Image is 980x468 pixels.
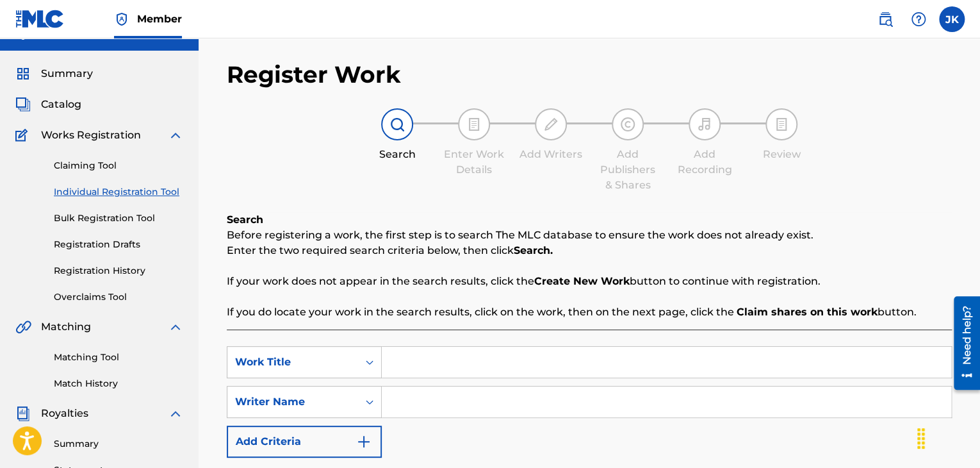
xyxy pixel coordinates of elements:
[916,406,980,468] iframe: Chat Widget
[749,147,813,162] div: Review
[41,406,88,421] span: Royalties
[673,147,737,178] div: Add Recording
[774,117,789,132] img: step indicator icon for Review
[906,6,931,32] div: Help
[54,290,183,304] a: Overclaims Tool
[227,274,952,289] p: If your work does not appear in the search results, click the button to continue with registration.
[54,264,183,278] a: Registration History
[41,97,81,112] span: Catalog
[54,377,183,390] a: Match History
[168,128,183,143] img: expand
[227,426,382,458] button: Add Criteria
[519,147,583,162] div: Add Writers
[911,12,926,27] img: help
[356,434,372,449] img: 9d2ae6d4665cec9f34b9.svg
[54,238,183,251] a: Registration Drafts
[54,185,183,199] a: Individual Registration Tool
[596,147,660,193] div: Add Publishers & Shares
[227,60,401,89] h2: Register Work
[137,12,182,26] span: Member
[41,128,141,143] span: Works Registration
[365,147,429,162] div: Search
[15,406,31,421] img: Royalties
[543,117,559,132] img: step indicator icon for Add Writers
[54,212,183,225] a: Bulk Registration Tool
[534,275,630,287] strong: Create New Work
[54,437,183,451] a: Summary
[737,306,878,318] strong: Claim shares on this work
[235,394,350,410] div: Writer Name
[878,12,893,27] img: search
[227,305,952,320] p: If you do locate your work in the search results, click on the work, then on the next page, click...
[54,159,183,172] a: Claiming Tool
[620,117,635,132] img: step indicator icon for Add Publishers & Shares
[466,117,482,132] img: step indicator icon for Enter Work Details
[442,147,506,178] div: Enter Work Details
[939,6,965,32] div: User Menu
[168,406,183,421] img: expand
[15,128,32,143] img: Works Registration
[514,244,553,256] strong: Search.
[227,243,952,258] p: Enter the two required search criteria below, then click
[15,97,31,112] img: Catalog
[389,117,405,132] img: step indicator icon for Search
[872,6,898,32] a: Public Search
[227,228,952,243] p: Before registering a work, the first step is to search The MLC database to ensure the work does n...
[54,351,183,364] a: Matching Tool
[15,319,31,335] img: Matching
[697,117,712,132] img: step indicator icon for Add Recording
[15,97,81,112] a: CatalogCatalog
[114,12,129,27] img: Top Rightsholder
[911,419,931,458] div: Drag
[235,355,350,370] div: Work Title
[227,213,263,226] b: Search
[15,66,31,81] img: Summary
[944,292,980,395] iframe: Resource Center
[15,10,65,28] img: MLC Logo
[41,66,93,81] span: Summary
[15,66,93,81] a: SummarySummary
[41,319,91,335] span: Matching
[168,319,183,335] img: expand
